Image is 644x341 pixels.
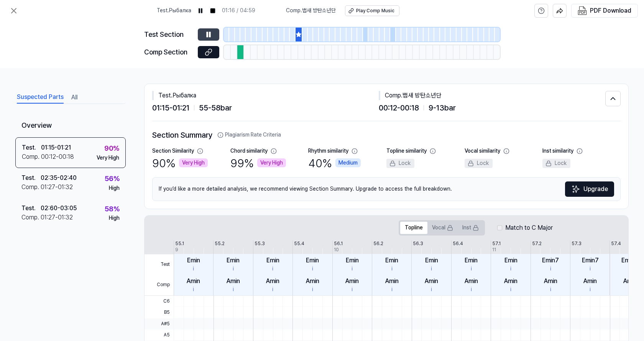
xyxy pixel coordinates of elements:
[266,277,279,286] div: Amin
[152,177,621,201] div: If you’d like a more detailed analysis, we recommend viewing Section Summary. Upgrade to access t...
[179,158,208,168] div: Very High
[255,241,265,247] div: 55.3
[583,277,597,286] div: Amin
[334,241,343,247] div: 56.1
[199,102,232,114] span: 55 - 58 bar
[286,7,336,15] span: Comp . 뱁새 방탄소년단
[352,265,353,273] div: i
[504,277,517,286] div: Amin
[15,115,126,137] div: Overview
[386,159,414,168] div: Lock
[550,265,551,273] div: i
[41,173,77,183] div: 02:35 - 02:40
[227,256,240,265] div: Emin
[308,147,348,155] div: Rhythm similarity
[222,7,255,15] div: 01:16 / 04:59
[22,143,41,152] div: Test .
[431,265,432,273] div: i
[105,173,120,185] div: 56 %
[590,6,631,16] div: PDF Download
[272,265,273,273] div: i
[71,91,77,104] button: All
[550,286,551,293] div: i
[465,277,478,286] div: Amin
[152,91,379,100] div: Test . Рыбалка
[41,204,77,213] div: 02:60 - 03:05
[312,286,313,293] div: i
[109,185,120,192] div: High
[379,91,605,100] div: Comp . 뱁새 방탄소년단
[471,265,472,273] div: i
[22,152,41,161] div: Comp .
[345,5,399,16] button: Play Comp Music
[193,286,194,293] div: i
[266,256,279,265] div: Emin
[427,222,458,234] button: Vocal
[429,102,456,114] span: 9 - 13 bar
[492,241,501,247] div: 57.1
[187,277,200,286] div: Amin
[109,214,120,222] div: High
[41,143,71,152] div: 01:15 - 01:21
[471,286,472,293] div: i
[17,91,64,104] button: Suspected Parts
[272,286,273,293] div: i
[152,155,208,171] div: 90 %
[145,329,174,341] span: A5
[334,247,339,253] div: 10
[175,247,178,253] div: 9
[544,277,557,286] div: Amin
[391,286,393,293] div: i
[572,241,582,247] div: 57.3
[152,102,189,114] span: 01:15 - 01:21
[144,29,193,40] div: Test Section
[230,155,286,171] div: 99 %
[465,256,478,265] div: Emin
[227,277,240,286] div: Amin
[565,181,614,197] a: SparklesUpgrade
[505,223,553,232] label: Match to C Major
[623,277,637,286] div: Amin
[556,7,563,14] img: share
[144,47,193,58] div: Comp Section
[465,147,500,155] div: Vocal similarity
[413,241,423,247] div: 56.3
[492,247,496,253] div: 11
[335,158,361,168] div: Medium
[425,277,438,286] div: Amin
[465,159,493,168] div: Lock
[145,318,174,329] span: A#5
[356,8,394,14] div: Play Comp Music
[352,286,353,293] div: i
[41,213,73,222] div: 01:27 - 01:32
[582,256,599,265] div: Emin7
[145,296,174,307] span: C6
[346,256,359,265] div: Emin
[41,152,74,161] div: 00:12 - 00:18
[578,6,587,15] img: PDF Download
[504,256,517,265] div: Emin
[565,181,614,197] button: Upgrade
[215,241,225,247] div: 55.2
[294,241,304,247] div: 55.4
[532,241,542,247] div: 57.2
[425,256,438,265] div: Emin
[104,143,119,154] div: 90 %
[373,241,383,247] div: 56.2
[157,7,191,15] span: Test . Рыбалка
[542,159,570,168] div: Lock
[379,102,419,114] span: 00:12 - 00:18
[97,154,119,162] div: Very High
[510,286,511,293] div: i
[152,147,194,155] div: Section Similarity
[400,222,427,234] button: Topline
[510,265,511,273] div: i
[145,254,174,275] span: Test
[590,265,591,273] div: i
[233,265,234,273] div: i
[453,241,463,247] div: 56.4
[41,183,73,192] div: 01:27 - 01:32
[105,204,120,215] div: 58 %
[590,286,591,293] div: i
